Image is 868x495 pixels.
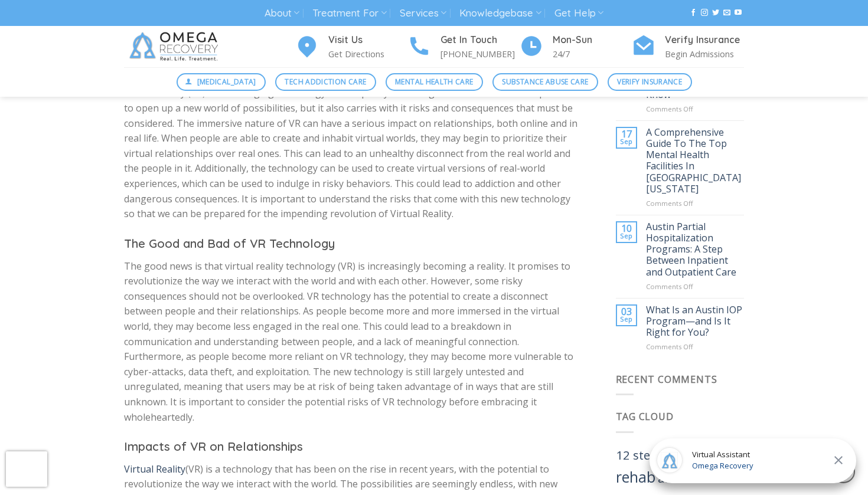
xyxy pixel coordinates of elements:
p: [PHONE_NUMBER] [440,47,520,61]
a: Finding The Right BPD Treatment Center In [GEOGRAPHIC_DATA]: What You Need To Know [646,32,744,100]
a: Tech Addiction Care [275,73,376,91]
a: Virtual Reality [124,463,185,476]
a: A Comprehensive Guide To The Top Mental Health Facilities In [GEOGRAPHIC_DATA] [US_STATE] [646,127,744,195]
span: [MEDICAL_DATA] [197,76,256,87]
h4: Verify Insurance [665,32,744,48]
h3: The Good and Bad of VR Technology [124,234,580,253]
a: Austin Partial Hospitalization Programs: A Step Between Inpatient and Outpatient Care [646,221,744,278]
p: Virtual Reality (VR) is an emerging technology that is quickly becoming a revolution. It has the ... [124,86,580,221]
iframe: reCAPTCHA [6,451,47,487]
a: Get Help [554,2,603,24]
a: Follow on Facebook [690,9,697,17]
a: Services [400,2,446,24]
h4: Mon-Sun [553,32,632,48]
span: Comments Off [646,342,693,351]
a: Follow on Instagram [701,9,708,17]
a: Send us an email [723,9,730,17]
a: Substance Abuse Care [492,73,598,91]
p: Begin Admissions [665,47,744,61]
span: Tag Cloud [616,410,674,423]
a: About [265,2,299,24]
a: [MEDICAL_DATA] [177,73,266,91]
span: Substance Abuse Care [502,76,588,87]
span: Mental Health Care [395,76,473,87]
h4: Get In Touch [440,32,520,48]
a: Verify Insurance Begin Admissions [632,32,744,61]
h3: Impacts of VR on Relationships [124,437,580,456]
h4: Visit Us [328,32,407,48]
span: Verify Insurance [617,76,682,87]
a: Knowledgebase [459,2,541,24]
a: 12 steps (15 items) [616,447,664,463]
a: Get In Touch [PHONE_NUMBER] [407,32,520,61]
span: Tech Addiction Care [285,76,366,87]
img: Omega Recovery [124,26,227,67]
a: Visit Us Get Directions [295,32,407,61]
a: What Is an Austin IOP Program—and Is It Right for You? [646,304,744,339]
span: Comments Off [646,104,693,113]
a: Verify Insurance [608,73,692,91]
span: Recent Comments [616,373,717,386]
a: Mental Health Care [386,73,483,91]
p: Get Directions [328,47,407,61]
a: Follow on Twitter [712,9,719,17]
span: Comments Off [646,282,693,291]
a: Treatment For [312,2,386,24]
p: 24/7 [553,47,632,61]
a: Follow on YouTube [735,9,742,17]
span: Comments Off [646,199,693,208]
p: The good news is that virtual reality technology (VR) is increasingly becoming a reality. It prom... [124,259,580,425]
